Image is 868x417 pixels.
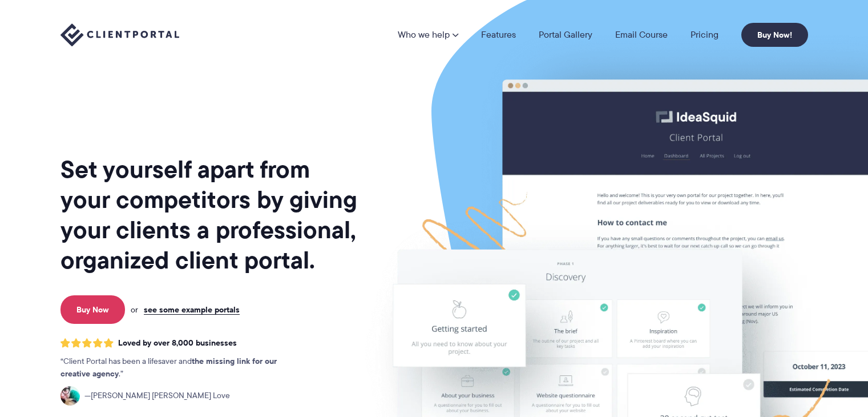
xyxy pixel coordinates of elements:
span: Loved by over 8,000 businesses [118,338,237,348]
span: or [131,304,138,315]
h1: Set yourself apart from your competitors by giving your clients a professional, organized client ... [60,154,360,275]
a: Features [481,30,516,39]
a: see some example portals [144,304,240,315]
strong: the missing link for our creative agency [60,355,277,380]
a: Buy Now [60,295,125,324]
p: Client Portal has been a lifesaver and . [60,355,300,380]
a: Buy Now! [741,23,808,47]
a: Who we help [398,30,458,39]
a: Email Course [615,30,668,39]
a: Portal Gallery [539,30,592,39]
span: [PERSON_NAME] [PERSON_NAME] Love [84,390,230,402]
a: Pricing [691,30,718,39]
